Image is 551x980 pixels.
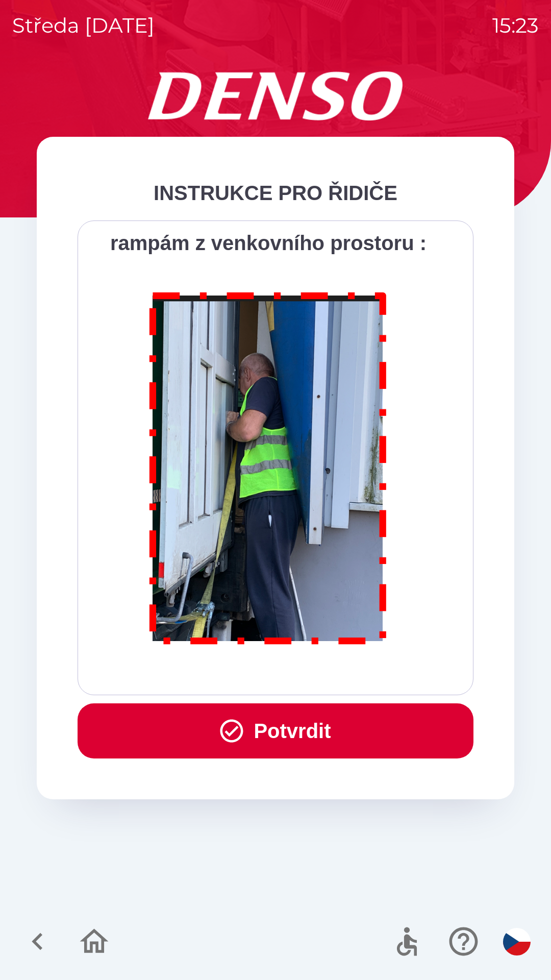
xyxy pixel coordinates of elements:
[37,71,514,120] img: Logo
[138,279,399,654] img: M8MNayrTL6gAAAABJRU5ErkJggg==
[78,178,473,208] div: INSTRUKCE PRO ŘIDIČE
[503,928,531,955] img: cs flag
[492,10,539,41] p: 15:23
[78,703,473,758] button: Potvrdit
[12,10,155,41] p: středa [DATE]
